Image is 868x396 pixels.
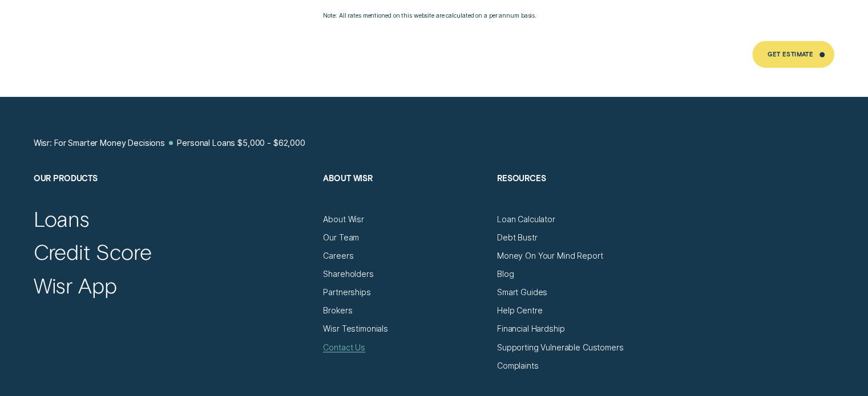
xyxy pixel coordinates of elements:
h2: Resources [497,173,661,214]
a: Careers [323,251,353,261]
a: Financial Hardship [497,324,564,334]
a: Supporting Vulnerable Customers [497,342,624,352]
a: Blog [497,269,514,279]
a: Partnerships [323,287,370,297]
a: Wisr App [34,272,117,299]
h2: About Wisr [323,173,487,214]
p: Note: All rates mentioned on this website are calculated on a per annum basis. [323,11,834,21]
a: Get Estimate [752,41,834,68]
a: Help Centre [497,305,542,316]
a: Loans [34,206,90,232]
a: Our Team [323,232,359,243]
a: Personal Loans $5,000 - $62,000 [177,138,305,148]
a: Credit Score [34,239,152,265]
a: Smart Guides [497,287,547,297]
a: Debt Bustr [497,232,538,243]
a: Shareholders [323,269,373,279]
a: About Wisr [323,214,364,224]
a: Money On Your Mind Report [497,251,603,261]
a: Wisr Testimonials [323,324,388,334]
h2: Our Products [34,173,313,214]
a: Wisr: For Smarter Money Decisions [34,138,165,148]
a: Brokers [323,305,352,316]
a: Contact Us [323,342,365,352]
a: Complaints [497,360,539,370]
a: Loan Calculator [497,214,555,224]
